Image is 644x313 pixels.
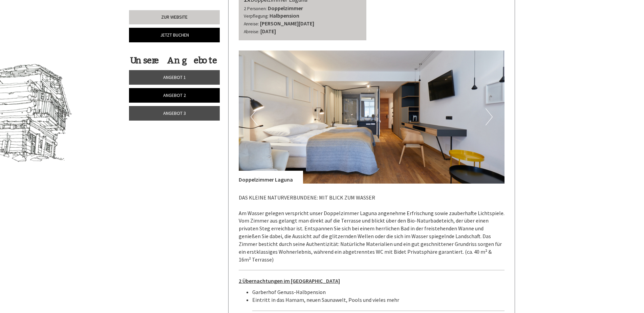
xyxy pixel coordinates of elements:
[239,50,505,184] img: image
[260,20,314,27] b: [PERSON_NAME][DATE]
[251,108,258,125] button: Previous
[486,108,493,125] button: Next
[239,171,303,184] div: Doppelzimmer Laguna
[244,6,267,12] small: 2 Personen:
[129,28,220,42] a: Jetzt buchen
[244,29,259,35] small: Abreise:
[163,110,186,116] span: Angebot 3
[163,74,186,80] span: Angebot 1
[252,288,505,296] li: Garberhof Genuss-Halbpension
[270,12,299,19] b: Halbpension
[268,5,303,12] b: Doppelzimmer
[129,10,220,24] a: Zur Website
[239,194,505,264] p: DAS KLEINE NATURVERBUNDENE: MIT BLICK ZUM WASSER Am Wasser gelegen verspricht unser Doppelzimmer ...
[129,54,218,67] div: Unsere Angebote
[260,28,276,35] b: [DATE]
[244,13,269,19] small: Verpflegung:
[244,21,259,27] small: Anreise:
[239,277,340,284] u: 2 Übernachtungen im [GEOGRAPHIC_DATA]
[163,92,186,98] span: Angebot 2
